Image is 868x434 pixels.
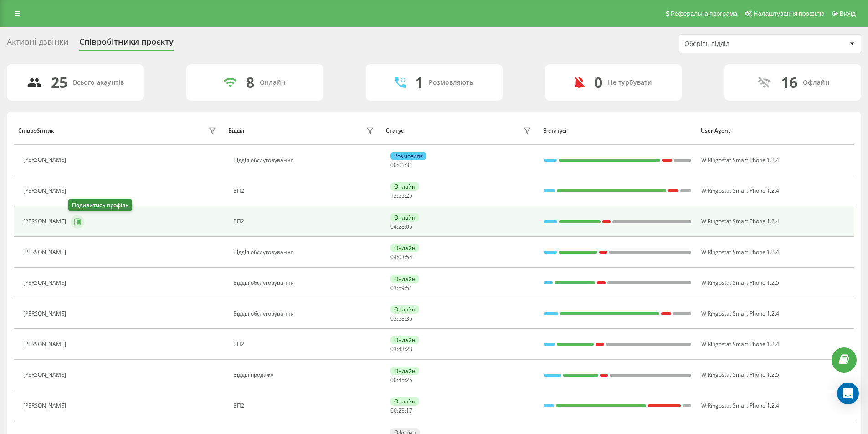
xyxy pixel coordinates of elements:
[398,161,405,169] span: 01
[233,218,377,225] div: ВП2
[701,371,779,378] span: W Ringostat Smart Phone 1.2.5
[406,376,412,384] span: 25
[406,223,412,230] span: 05
[390,275,419,283] div: Онлайн
[398,284,405,292] span: 59
[390,407,397,414] span: 00
[398,192,405,199] span: 55
[398,376,405,384] span: 45
[386,128,404,134] div: Статус
[398,253,405,261] span: 03
[390,254,412,260] div: : :
[73,79,124,87] div: Всього акаунтів
[415,74,423,91] div: 1
[753,10,824,17] span: Налаштування профілю
[701,187,779,194] span: W Ringostat Smart Phone 1.2.4
[840,10,856,17] span: Вихід
[390,397,419,406] div: Онлайн
[390,345,397,353] span: 03
[406,315,412,322] span: 35
[23,280,68,286] div: [PERSON_NAME]
[23,403,68,409] div: [PERSON_NAME]
[18,128,54,134] div: Співробітник
[233,157,377,163] div: Відділ обслуговування
[837,383,859,404] div: Open Intercom Messenger
[398,407,405,414] span: 23
[398,345,405,353] span: 43
[390,161,397,169] span: 00
[390,315,397,322] span: 03
[406,407,412,414] span: 17
[390,244,419,252] div: Онлайн
[390,285,412,291] div: : :
[7,37,68,51] div: Активні дзвінки
[701,279,779,286] span: W Ringostat Smart Phone 1.2.5
[701,128,850,134] div: User Agent
[701,248,779,256] span: W Ringostat Smart Phone 1.2.4
[390,224,412,230] div: : :
[23,341,68,347] div: [PERSON_NAME]
[23,157,68,163] div: [PERSON_NAME]
[701,402,779,409] span: W Ringostat Smart Phone 1.2.4
[390,408,412,414] div: : :
[701,310,779,317] span: W Ringostat Smart Phone 1.2.4
[390,284,397,292] span: 03
[260,79,285,87] div: Онлайн
[51,74,67,91] div: 25
[608,79,652,87] div: Не турбувати
[398,315,405,322] span: 58
[390,193,412,199] div: : :
[701,340,779,348] span: W Ringostat Smart Phone 1.2.4
[429,79,473,87] div: Розмовляють
[79,37,174,51] div: Співробітники проєкту
[390,223,397,230] span: 04
[390,367,419,375] div: Онлайн
[803,79,829,87] div: Офлайн
[406,253,412,261] span: 54
[233,188,377,194] div: ВП2
[671,10,738,17] span: Реферальна програма
[228,128,244,134] div: Відділ
[390,152,426,160] div: Розмовляє
[398,223,405,230] span: 28
[390,377,412,383] div: : :
[233,249,377,255] div: Відділ обслуговування
[390,253,397,261] span: 04
[684,40,793,48] div: Оберіть відділ
[233,372,377,378] div: Відділ продажу
[406,161,412,169] span: 31
[246,74,254,91] div: 8
[701,156,779,164] span: W Ringostat Smart Phone 1.2.4
[406,284,412,292] span: 51
[390,162,412,168] div: : :
[233,280,377,286] div: Відділ обслуговування
[68,199,132,211] div: Подивитись профіль
[543,128,692,134] div: В статусі
[23,372,68,378] div: [PERSON_NAME]
[233,403,377,409] div: ВП2
[390,192,397,199] span: 13
[233,341,377,347] div: ВП2
[390,376,397,384] span: 00
[233,311,377,317] div: Відділ обслуговування
[390,346,412,352] div: : :
[23,311,68,317] div: [PERSON_NAME]
[594,74,602,91] div: 0
[406,192,412,199] span: 25
[406,345,412,353] span: 23
[390,213,419,222] div: Онлайн
[701,217,779,225] span: W Ringostat Smart Phone 1.2.4
[781,74,797,91] div: 16
[23,249,68,255] div: [PERSON_NAME]
[23,188,68,194] div: [PERSON_NAME]
[23,218,68,225] div: [PERSON_NAME]
[390,305,419,314] div: Онлайн
[390,316,412,322] div: : :
[390,182,419,191] div: Онлайн
[390,336,419,344] div: Онлайн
